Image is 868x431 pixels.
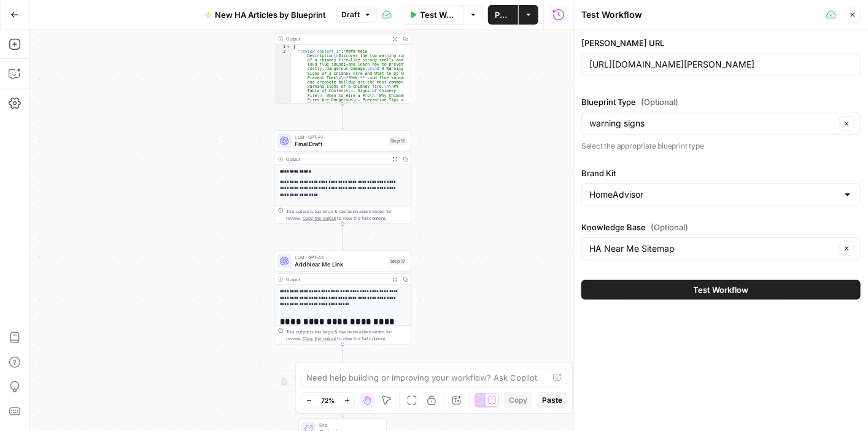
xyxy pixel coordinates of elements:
span: Copy [509,395,527,406]
div: Output{ "review_content_1":"#### Meta Description\nDiscover the top warning signs of a chimney fi... [274,10,411,104]
button: Paste [537,392,567,408]
g: Edge from step_14 to step_15 [341,104,344,130]
span: 72% [321,395,335,405]
span: Add Near Me Link [295,260,385,268]
label: Brand Kit [581,167,861,179]
div: Output [286,276,387,283]
span: Draft [342,9,360,20]
span: Toggle code folding, rows 1 through 3 [286,45,291,49]
button: Test Workflow [401,5,463,25]
label: [PERSON_NAME] URL [581,37,861,49]
button: Publish [488,5,518,25]
span: Copy the output [303,215,336,221]
button: Draft [336,7,377,23]
span: Test Workflow [694,284,749,296]
img: Instagram%20post%20-%201%201.png [280,377,289,386]
span: (Optional) [651,221,688,233]
div: IntegrationGoogle Docs IntegrationStep 16 [274,371,411,392]
input: HomeAdvisor [589,188,838,201]
span: Paste [542,395,562,406]
input: HA Near Me Sitemap [589,243,835,255]
span: Publish [495,9,511,21]
g: Edge from step_16 to end [341,392,344,417]
span: Test Workflow [420,9,456,21]
div: Step 15 [389,137,407,145]
button: New HA Articles by Blueprint [197,5,334,25]
span: (Optional) [641,96,678,108]
g: Edge from step_15 to step_17 [341,224,344,250]
span: End [319,422,379,429]
div: Output [286,155,387,163]
div: Output [286,35,387,42]
p: Select the appropriate blueprint type [581,140,861,152]
button: Copy [504,392,532,408]
span: LLM · GPT-4.1 [295,254,385,261]
span: Copy the output [303,336,336,341]
input: warning signs [589,117,835,130]
div: 1 [274,45,291,49]
div: This output is too large & has been abbreviated for review. to view the full content. [286,328,407,342]
label: Blueprint Type [581,96,861,108]
g: Edge from step_17 to step_16 [341,344,344,370]
span: New HA Articles by Blueprint [215,9,327,21]
div: Step 17 [389,257,407,265]
button: Test Workflow [581,280,861,300]
span: Final Draft [295,139,385,148]
span: LLM · GPT-4.1 [295,133,385,141]
label: Knowledge Base [581,221,861,233]
div: This output is too large & has been abbreviated for review. to view the full content. [286,208,407,222]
